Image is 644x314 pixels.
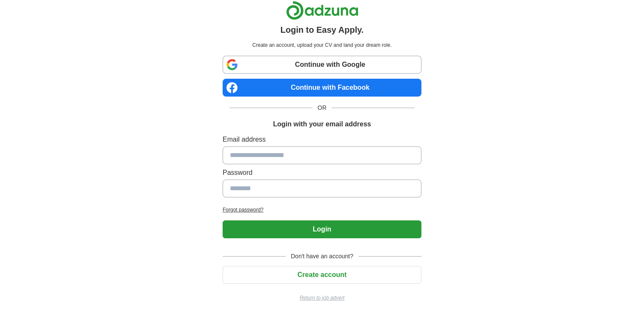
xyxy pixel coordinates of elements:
button: Login [223,220,421,238]
a: Continue with Google [223,56,421,74]
span: Don't have an account? [286,252,358,261]
label: Email address [223,134,421,145]
span: OR [312,103,332,112]
a: Return to job advert [223,294,421,302]
a: Continue with Facebook [223,79,421,97]
a: Create account [223,271,421,278]
img: Adzuna logo [286,1,358,20]
h1: Login to Easy Apply. [280,23,364,36]
h1: Login with your email address [273,119,371,129]
p: Create an account, upload your CV and land your dream role. [224,41,420,49]
button: Create account [223,266,421,284]
label: Password [223,168,421,178]
a: Forgot password? [223,206,421,214]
